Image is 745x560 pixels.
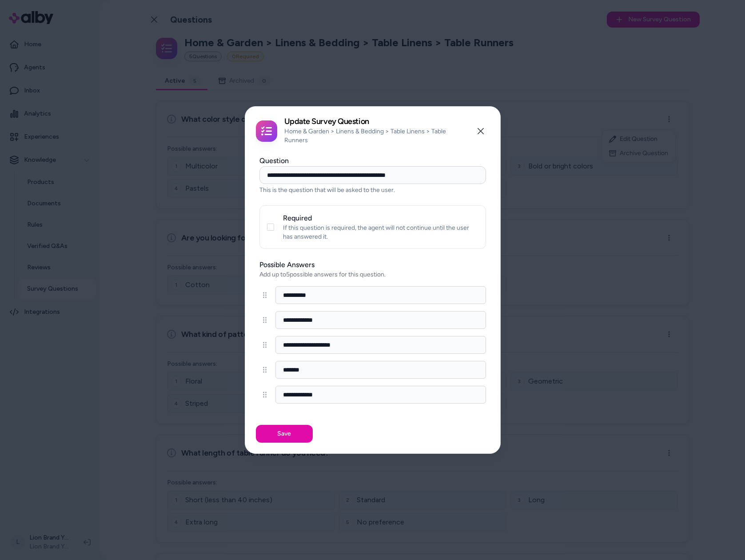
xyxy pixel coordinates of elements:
p: This is the question that will be asked to the user. [259,186,486,195]
p: Home & Garden > Linens & Bedding > Table Linens > Table Runners [284,127,461,145]
p: Add up to 5 possible answers for this question. [259,270,486,279]
h2: Update Survey Question [284,117,461,125]
button: Save [256,425,313,443]
label: Required [283,214,312,222]
p: If this question is required, the agent will not continue until the user has answered it. [283,224,478,241]
label: Possible Answers [259,260,486,270]
label: Question [259,156,289,165]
